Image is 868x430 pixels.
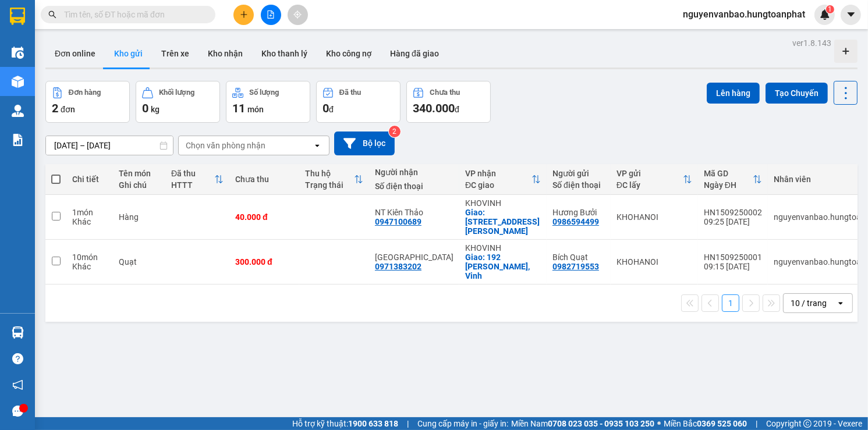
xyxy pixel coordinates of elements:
span: Cung cấp máy in - giấy in: [417,417,508,430]
div: ĐC giao [465,180,532,190]
span: 0 [142,101,148,115]
div: 09:25 [DATE] [704,217,762,226]
div: KHOVINH [465,198,541,208]
button: aim [288,5,308,25]
button: Kho thanh lý [252,40,317,67]
div: 0971383202 [375,262,421,271]
div: 1 món [72,208,107,217]
div: Đã thu [171,169,214,178]
button: Kho công nợ [317,40,381,67]
div: 0986594499 [552,217,599,226]
div: Chi tiết [72,175,107,184]
div: 0947100689 [375,217,421,226]
th: Toggle SortBy [611,164,698,195]
div: 09:15 [DATE] [704,262,762,271]
div: Đã thu [339,88,361,97]
div: Đơn hàng [69,88,101,97]
th: Toggle SortBy [299,164,369,195]
div: ver 1.8.143 [792,37,831,49]
button: Chưa thu340.000đ [406,81,491,123]
div: Ghi chú [119,180,160,190]
div: KHOVINH [465,243,541,253]
span: Miền Nam [511,417,654,430]
div: 10 món [72,253,107,262]
span: món [247,105,264,114]
div: Giang Anh [375,253,454,262]
div: Số điện thoại [375,182,454,191]
div: Trạng thái [305,180,354,190]
span: | [407,417,409,430]
div: HN1509250001 [704,253,762,262]
div: KHOHANOI [617,257,692,266]
img: warehouse-icon [12,105,24,117]
div: VP gửi [617,169,683,178]
th: Toggle SortBy [459,164,547,195]
span: kg [151,105,160,114]
span: ⚪️ [657,421,661,426]
div: Quạt [119,257,160,266]
div: Bích Quạt [552,253,605,262]
span: nguyenvanbao.hungtoanphat [674,7,814,22]
div: Tạo kho hàng mới [834,40,858,63]
input: Tìm tên, số ĐT hoặc mã đơn [64,8,201,21]
div: Chưa thu [430,88,460,97]
svg: open [836,298,845,308]
div: Tên món [119,169,160,178]
span: message [12,406,23,417]
img: warehouse-icon [12,47,24,59]
div: Khác [72,262,107,271]
sup: 1 [826,5,834,13]
span: file-add [267,10,275,19]
span: notification [12,379,23,390]
span: plus [240,10,248,19]
strong: 0369 525 060 [697,419,747,428]
div: 0982719553 [552,262,599,271]
button: plus [233,5,254,25]
span: 1 [828,5,832,13]
div: ĐC lấy [617,180,683,190]
span: aim [293,10,302,19]
span: caret-down [846,9,856,20]
span: question-circle [12,353,23,364]
th: Toggle SortBy [698,164,768,195]
button: Đơn hàng2đơn [45,81,130,123]
button: 1 [722,294,739,312]
div: Ngày ĐH [704,180,753,190]
div: Người gửi [552,169,605,178]
button: Bộ lọc [334,132,395,155]
img: icon-new-feature [820,9,830,20]
div: Số điện thoại [552,180,605,190]
div: Khối lượng [159,88,194,97]
span: copyright [803,420,812,428]
span: đ [455,105,459,114]
th: Toggle SortBy [165,164,229,195]
button: Đơn online [45,40,105,67]
span: đơn [61,105,75,114]
svg: open [313,141,322,150]
span: | [756,417,757,430]
span: Miền Bắc [664,417,747,430]
div: 300.000 đ [235,257,293,266]
img: warehouse-icon [12,326,24,339]
span: 0 [323,101,329,115]
button: Đã thu0đ [316,81,401,123]
sup: 2 [389,126,401,137]
div: HTTT [171,180,214,190]
span: 2 [52,101,58,115]
span: 340.000 [413,101,455,115]
img: warehouse-icon [12,76,24,88]
span: 11 [232,101,245,115]
div: NT Kiên Thảo [375,208,454,217]
div: KHOHANOI [617,212,692,222]
div: Chưa thu [235,175,293,184]
button: Lên hàng [707,83,760,104]
button: Kho nhận [199,40,252,67]
div: Khác [72,217,107,226]
div: Hương Bưởi [552,208,605,217]
strong: 1900 633 818 [348,419,398,428]
strong: 0708 023 035 - 0935 103 250 [548,419,654,428]
div: Mã GD [704,169,753,178]
div: 10 / trang [791,297,827,309]
span: Hỗ trợ kỹ thuật: [292,417,398,430]
div: Hàng [119,212,160,222]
